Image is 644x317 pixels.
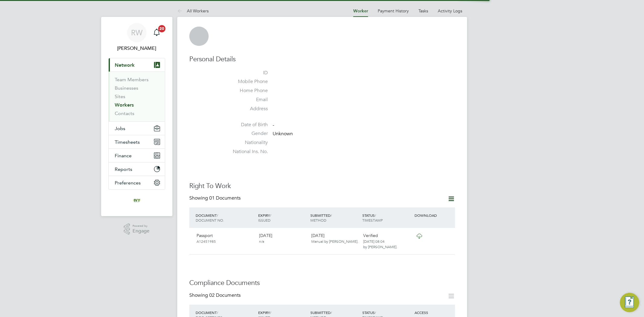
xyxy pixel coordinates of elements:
span: / [270,213,271,218]
a: RW[PERSON_NAME] [108,23,165,52]
span: / [375,213,376,218]
div: STATUS [361,210,413,226]
span: / [375,310,376,315]
img: ivyresourcegroup-logo-retina.png [132,196,142,205]
div: DOWNLOAD [413,210,455,221]
div: Showing [189,292,242,299]
span: / [331,310,332,315]
span: Jobs [115,126,125,131]
div: [DATE] [309,230,361,246]
span: 20 [158,25,165,32]
button: Preferences [109,176,165,189]
button: Network [109,58,165,72]
label: Gender [226,130,268,137]
a: Tasks [418,8,428,14]
span: Rob Winchle [108,45,165,52]
span: Timesheets [115,139,140,145]
a: Go to home page [108,196,165,205]
div: Network [109,72,165,121]
span: Unknown [273,131,293,137]
span: Network [115,62,135,68]
span: Preferences [115,180,141,186]
a: Businesses [115,85,138,91]
span: Engage [133,229,149,234]
a: Team Members [115,77,149,82]
label: Address [226,106,268,112]
div: SUBMITTED [309,210,361,226]
span: - [273,122,274,128]
button: Engage Resource Center [620,293,639,312]
span: [DATE] 08:04 [363,239,385,244]
a: All Workers [177,8,209,14]
span: TIMESTAMP [362,218,383,223]
span: / [270,310,271,315]
span: / [217,310,218,315]
span: / [331,213,332,218]
a: Sites [115,94,125,99]
label: National Ins. No. [226,149,268,155]
a: Activity Logs [438,8,462,14]
label: Date of Birth [226,122,268,128]
span: Finance [115,153,132,158]
div: DOCUMENT [194,210,257,226]
span: / [217,213,218,218]
span: ISSUED [258,218,271,223]
button: Finance [109,149,165,162]
span: n/a [259,239,264,244]
div: EXPIRY [257,210,309,226]
span: Powered by [133,223,149,229]
div: [DATE] [257,230,309,246]
h3: Compliance Documents [189,279,455,287]
h3: Personal Details [189,55,455,64]
label: ID [226,70,268,76]
button: Timesheets [109,135,165,149]
label: Home Phone [226,88,268,94]
a: Workers [115,102,134,108]
span: 02 Documents [209,292,241,298]
span: 01 Documents [209,195,241,201]
span: Verified [363,233,378,238]
a: Powered byEngage [124,223,149,235]
span: Reports [115,166,132,172]
a: 20 [151,23,163,42]
span: DOCUMENT NO. [196,218,224,223]
label: Email [226,97,268,103]
a: Payment History [378,8,409,14]
div: Showing [189,195,242,201]
button: Jobs [109,122,165,135]
span: A12451985 [197,239,216,244]
span: Manual by [PERSON_NAME]. [311,239,358,244]
span: RW [131,29,143,37]
a: Contacts [115,110,134,116]
h3: Right To Work [189,182,455,191]
button: Reports [109,162,165,176]
label: Mobile Phone [226,78,268,85]
a: Worker [353,8,368,14]
span: METHOD [310,218,326,223]
span: by [PERSON_NAME]. [363,244,397,249]
div: Passport [194,230,257,246]
nav: Main navigation [101,17,172,216]
label: Nationality [226,139,268,146]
